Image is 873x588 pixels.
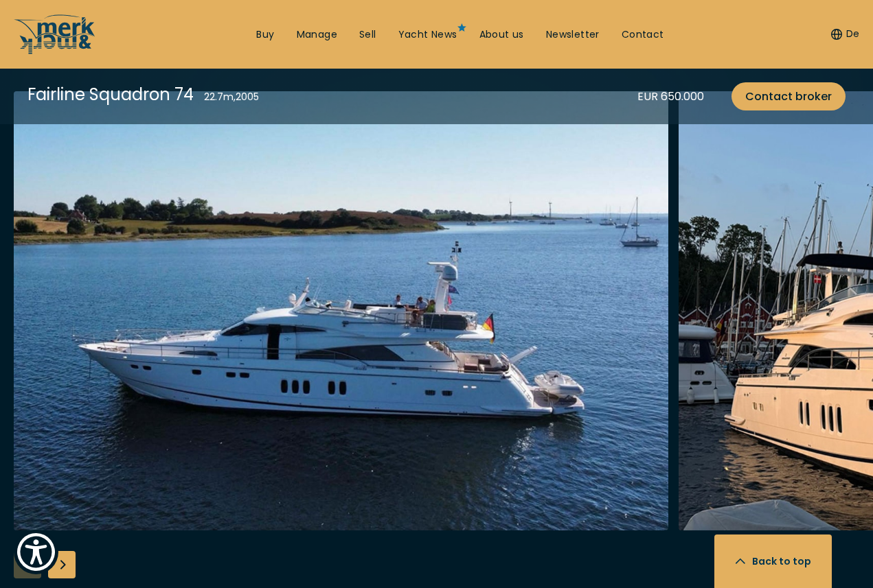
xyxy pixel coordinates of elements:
span: Contact broker [745,88,832,105]
a: Contact broker [732,82,846,110]
a: Yacht News [398,28,457,42]
a: Manage [297,28,337,42]
button: Back to top [714,534,832,588]
div: EUR 650.000 [637,88,704,105]
button: De [831,27,859,41]
a: Buy [256,28,274,42]
div: Next slide [48,551,76,578]
div: Fairline Squadron 74 [27,82,194,106]
a: About us [479,28,524,42]
a: / [14,43,96,59]
a: Contact [622,28,664,42]
div: 22.7 m , 2005 [204,90,259,104]
button: Show Accessibility Preferences [14,530,58,574]
img: Merk&Merk [14,91,668,530]
a: Sell [359,28,376,42]
a: Newsletter [546,28,600,42]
